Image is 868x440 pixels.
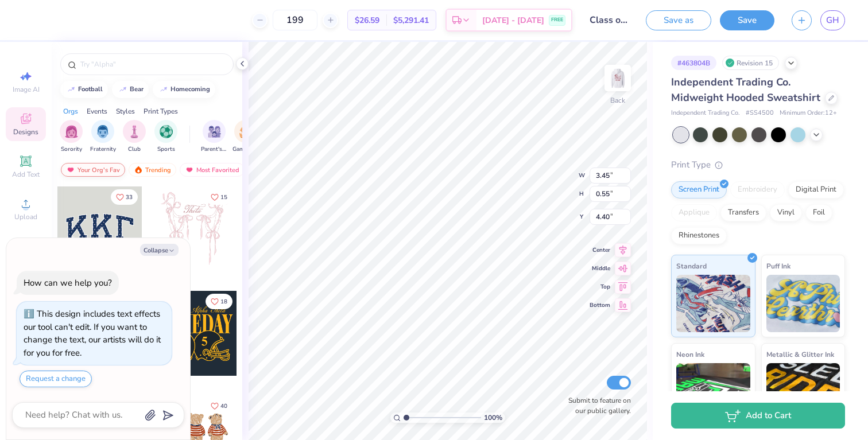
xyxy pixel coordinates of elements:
[96,125,109,138] img: Fraternity Image
[206,294,232,309] button: Like
[180,163,245,177] div: Most Favorited
[676,348,704,360] span: Neon Ink
[590,246,610,254] span: Center
[87,106,107,116] div: Events
[671,158,845,172] div: Print Type
[90,120,116,154] div: filter for Fraternity
[65,125,78,138] img: Sorority Image
[232,145,259,154] span: Game Day
[123,120,146,154] div: filter for Club
[562,395,631,416] label: Submit to feature on our public gallery.
[61,145,82,154] span: Sorority
[805,204,832,221] div: Foil
[153,81,215,98] button: homecoming
[393,14,429,26] span: $5,291.41
[140,244,179,256] button: Collapse
[154,120,177,154] button: filter button
[610,95,625,106] div: Back
[130,86,144,92] div: bear
[111,189,138,205] button: Like
[67,86,76,93] img: trend_line.gif
[118,86,127,93] img: trend_line.gif
[590,264,610,272] span: Middle
[820,10,845,30] a: GH
[128,125,141,138] img: Club Image
[671,204,717,221] div: Applique
[201,120,227,154] div: filter for Parent's Weekend
[78,86,103,92] div: football
[12,170,40,179] span: Add Text
[671,75,820,104] span: Independent Trading Co. Midweight Hooded Sweatshirt
[157,145,175,154] span: Sports
[24,277,112,289] div: How can we help you?
[590,283,610,291] span: Top
[676,275,750,332] img: Standard
[581,9,637,32] input: Untitled Design
[220,194,227,200] span: 15
[123,120,146,154] button: filter button
[220,403,227,409] span: 40
[201,120,227,154] button: filter button
[232,120,259,154] div: filter for Game Day
[60,81,108,98] button: football
[185,166,194,174] img: most_fav.gif
[24,308,161,359] div: This design includes text effects our tool can't edit. If you want to change the text, our artist...
[676,260,707,272] span: Standard
[646,10,711,30] button: Save as
[220,299,227,305] span: 18
[134,166,143,174] img: trending.gif
[606,67,629,89] img: Back
[116,106,135,116] div: Styles
[671,56,716,70] div: # 463804B
[766,275,840,332] img: Puff Ink
[720,204,766,221] div: Transfers
[273,10,317,30] input: – –
[20,371,92,387] button: Request a change
[112,81,149,98] button: bear
[671,403,845,429] button: Add to Cart
[206,189,232,205] button: Like
[770,204,802,221] div: Vinyl
[766,260,790,272] span: Puff Ink
[129,163,176,177] div: Trending
[676,363,750,420] img: Neon Ink
[128,145,141,154] span: Club
[355,14,379,26] span: $26.59
[170,86,210,92] div: homecoming
[780,108,837,118] span: Minimum Order: 12 +
[766,348,834,360] span: Metallic & Glitter Ink
[126,194,133,200] span: 33
[144,106,178,116] div: Print Types
[90,120,116,154] button: filter button
[160,125,173,138] img: Sports Image
[63,106,78,116] div: Orgs
[730,181,785,198] div: Embroidery
[60,120,83,154] div: filter for Sorority
[484,412,502,423] span: 100 %
[788,181,844,198] div: Digital Print
[720,10,774,30] button: Save
[159,86,168,93] img: trend_line.gif
[551,16,563,24] span: FREE
[826,14,839,27] span: GH
[79,59,226,70] input: Try "Alpha"
[766,363,840,420] img: Metallic & Glitter Ink
[722,56,779,70] div: Revision 15
[154,120,177,154] div: filter for Sports
[671,227,727,244] div: Rhinestones
[208,125,221,138] img: Parent's Weekend Image
[482,14,544,26] span: [DATE] - [DATE]
[671,108,740,118] span: Independent Trading Co.
[201,145,227,154] span: Parent's Weekend
[206,398,232,414] button: Like
[239,125,253,138] img: Game Day Image
[61,163,125,177] div: Your Org's Fav
[232,120,259,154] button: filter button
[90,145,116,154] span: Fraternity
[66,166,75,174] img: most_fav.gif
[746,108,774,118] span: # SS4500
[14,212,37,221] span: Upload
[13,127,38,137] span: Designs
[60,120,83,154] button: filter button
[590,301,610,309] span: Bottom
